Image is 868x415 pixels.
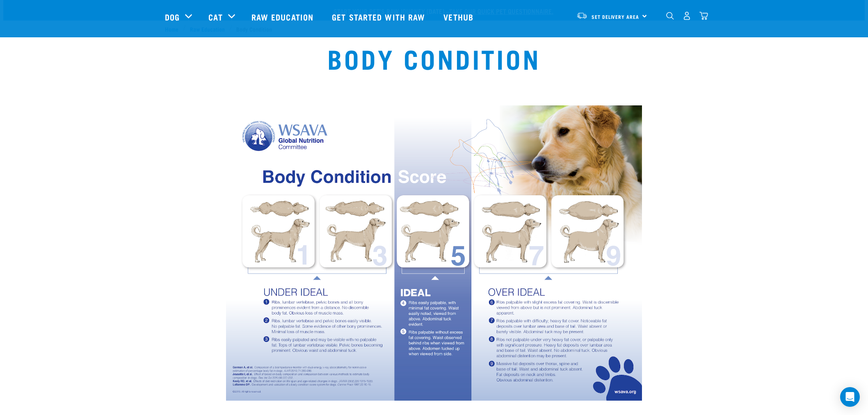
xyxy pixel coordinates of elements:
[840,387,860,407] div: Open Intercom Messenger
[327,43,540,73] h1: Body Condition
[226,105,642,401] img: Body-Condition-Score-Dog.png
[699,11,708,20] img: home-icon@2x.png
[435,0,484,33] a: Vethub
[243,0,324,33] a: Raw Education
[666,12,674,20] img: home-icon-1@2x.png
[165,11,180,23] a: Dog
[208,11,222,23] a: Cat
[324,0,435,33] a: Get started with Raw
[576,12,587,19] img: van-moving.png
[592,15,639,18] span: Set Delivery Area
[683,11,691,20] img: user.png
